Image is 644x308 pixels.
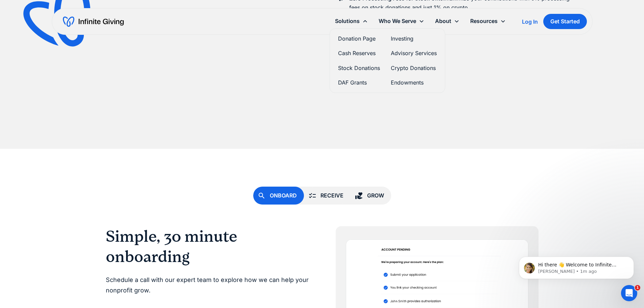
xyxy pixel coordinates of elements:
[338,49,380,58] a: Cash Reserves
[379,17,416,26] div: Who We Serve
[465,14,511,28] div: Resources
[621,285,637,301] iframe: Intercom live chat
[338,64,380,73] a: Stock Donations
[330,28,445,93] nav: Solutions
[63,16,124,27] a: home
[391,64,437,73] a: Crypto Donations
[543,14,587,29] a: Get Started
[391,34,437,43] a: Investing
[338,34,380,43] a: Donation Page
[367,191,384,200] div: Grow
[522,19,538,24] div: Log In
[335,17,360,26] div: Solutions
[270,191,297,200] div: Onboard
[509,242,644,290] iframe: Intercom notifications message
[106,226,309,267] h2: Simple, 30 minute onboarding
[320,191,343,200] div: Receive
[435,17,451,26] div: About
[330,14,373,28] div: Solutions
[391,49,437,58] a: Advisory Services
[373,14,430,28] div: Who We Serve
[635,285,640,290] span: 1
[470,17,498,26] div: Resources
[338,78,380,87] a: DAF Grants
[522,18,538,26] a: Log In
[391,78,437,87] a: Endowments
[430,14,465,28] div: About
